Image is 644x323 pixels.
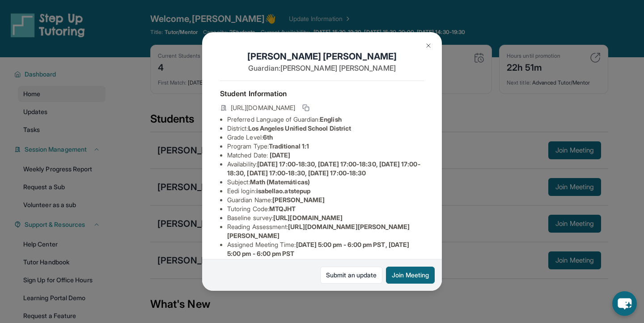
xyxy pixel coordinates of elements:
span: Los Angeles Unified School District [248,124,351,132]
li: Subject : [227,178,424,187]
span: Traditional 1:1 [269,142,309,150]
img: Close Icon [425,42,432,49]
li: Reading Assessment : [227,222,424,240]
span: MTQJHT [269,205,296,212]
span: English [320,115,342,123]
li: Eedi login : [227,187,424,195]
li: Temporary tutoring link : [227,258,424,267]
li: Baseline survey : [227,213,424,222]
li: District: [227,124,424,133]
button: Copy link [301,102,311,113]
h4: Student Information [220,88,424,99]
span: [URL][DOMAIN_NAME] [273,214,343,221]
h1: [PERSON_NAME] [PERSON_NAME] [220,50,424,63]
li: Availability: [227,160,424,178]
li: Assigned Meeting Time : [227,240,424,258]
span: [DATE] 5:00 pm - 6:00 pm PST, [DATE] 5:00 pm - 6:00 pm PST [227,241,409,257]
li: Tutoring Code : [227,204,424,213]
span: [URL][DOMAIN_NAME][PERSON_NAME][PERSON_NAME] [227,223,410,239]
li: Guardian Name : [227,195,424,204]
li: Program Type: [227,142,424,151]
span: [PERSON_NAME] [272,196,325,204]
li: Matched Date: [227,151,424,160]
button: Join Meeting [386,267,435,284]
button: chat-button [612,291,637,316]
span: isabellao.atstepup [256,187,310,195]
span: [DATE] 17:00-18:30, [DATE] 17:00-18:30, [DATE] 17:00-18:30, [DATE] 17:00-18:30, [DATE] 17:00-18:30 [227,160,420,177]
p: Guardian: [PERSON_NAME] [PERSON_NAME] [220,63,424,73]
span: [URL][DOMAIN_NAME] [231,103,295,112]
span: [DATE] [270,151,290,159]
li: Preferred Language of Guardian: [227,115,424,124]
a: Submit an update [320,267,382,284]
span: Math (Matemáticas) [250,178,310,186]
li: Grade Level: [227,133,424,142]
span: 6th [263,133,273,141]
